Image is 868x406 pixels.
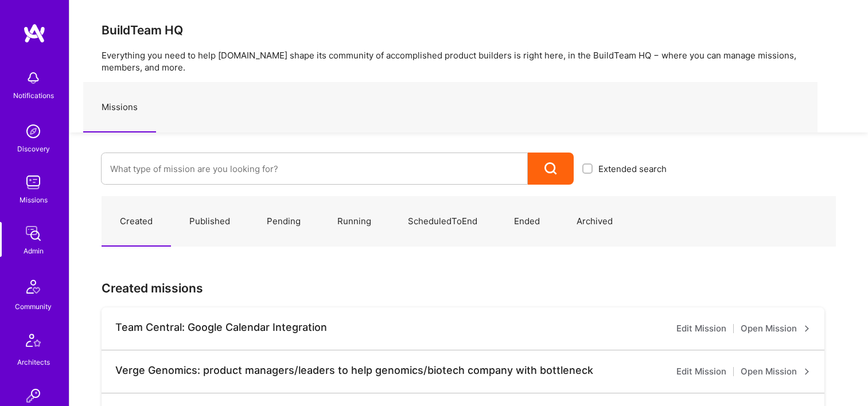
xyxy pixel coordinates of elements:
div: Architects [17,356,50,368]
i: icon ArrowRight [804,325,811,332]
div: Notifications [13,89,54,101]
div: Admin [24,245,44,257]
a: Running [319,197,390,247]
div: Verge Genomics: product managers/leaders to help genomics/biotech company with bottleneck [115,364,593,377]
img: admin teamwork [22,222,45,245]
a: Ended [496,197,558,247]
a: ScheduledToEnd [390,197,496,247]
a: Created [102,197,171,247]
input: What type of mission are you looking for? [110,154,519,184]
div: Missions [20,194,48,206]
div: Team Central: Google Calendar Integration [115,321,327,334]
a: Pending [248,197,319,247]
a: Open Mission [741,322,811,335]
a: Open Mission [741,365,811,378]
a: Published [171,197,248,247]
h3: BuildTeam HQ [102,23,836,37]
a: Edit Mission [676,365,726,378]
i: icon ArrowRight [804,368,811,375]
a: Archived [558,197,631,247]
img: Community [20,273,47,300]
img: teamwork [22,171,45,194]
span: Extended search [598,163,667,175]
img: logo [23,23,46,44]
img: discovery [22,120,45,143]
img: Architects [20,329,47,356]
a: Edit Mission [676,322,726,335]
img: bell [22,67,45,89]
a: Missions [83,83,156,132]
p: Everything you need to help [DOMAIN_NAME] shape its community of accomplished product builders is... [102,49,836,73]
div: Discovery [17,143,50,155]
div: Community [15,300,52,313]
h3: Created missions [102,281,836,295]
i: icon Search [544,162,558,175]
